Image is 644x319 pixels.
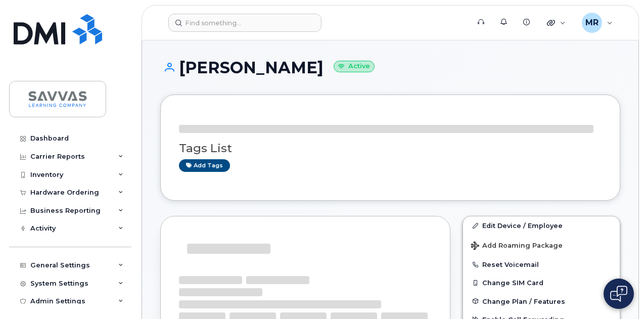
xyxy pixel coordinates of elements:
button: Reset Voicemail [463,255,620,274]
button: Change SIM Card [463,274,620,292]
a: Add tags [179,159,230,172]
h1: [PERSON_NAME] [160,59,620,76]
button: Change Plan / Features [463,292,620,310]
button: Add Roaming Package [463,235,620,255]
span: Add Roaming Package [471,242,563,251]
a: Edit Device / Employee [463,216,620,235]
small: Active [334,61,375,72]
img: Open chat [610,286,627,302]
h3: Tags List [179,142,602,155]
span: Change Plan / Features [482,297,565,305]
